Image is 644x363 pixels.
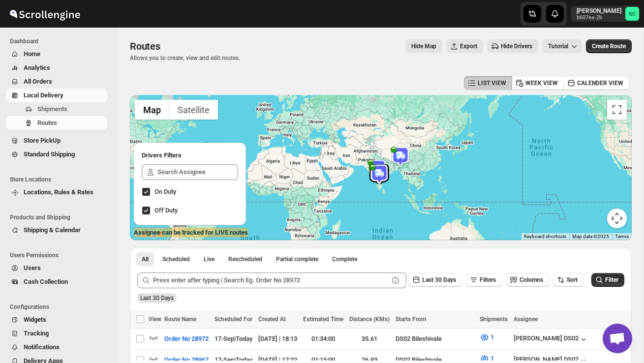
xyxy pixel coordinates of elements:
span: Local Delivery [24,91,63,99]
span: Export [460,42,477,50]
button: Show satellite imagery [169,100,218,120]
span: Filter [605,276,618,283]
button: Locations, Rules & Rates [6,185,107,199]
span: Create Route [592,42,626,50]
input: Press enter after typing | Search Eg. Order No 28972 [153,272,389,288]
h2: Drivers Filters [142,151,238,160]
button: Tutorial [542,39,582,53]
span: 1 [491,355,494,362]
span: Partial complete [276,255,318,263]
span: Routes [130,40,160,52]
div: DS02 Bileshivale [396,334,474,344]
span: Hide Drivers [501,42,532,50]
span: Sanjay chetri [625,7,639,21]
a: Open this area in Google Maps (opens a new window) [132,227,165,240]
span: 1 [491,333,494,341]
button: Export [446,39,483,53]
span: Store Locations [10,176,111,183]
p: [PERSON_NAME] [577,7,621,15]
button: Notifications [6,340,107,354]
span: Order No 28972 [164,334,209,344]
span: Widgets [24,316,46,323]
button: Create Route [586,39,632,53]
span: LIST VIEW [478,79,506,87]
button: Shipments [6,102,107,116]
span: Cash Collection [24,278,68,285]
span: Configurations [10,303,111,311]
p: Allows you to create, view and edit routes. [130,54,240,62]
span: Created At [258,316,286,323]
text: SC [629,11,636,17]
span: Products and Shipping [10,213,111,221]
button: CALENDER VIEW [563,76,629,90]
button: All routes [136,252,154,266]
button: Map action label [405,39,442,53]
div: 35.61 [349,334,390,344]
span: Route Name [164,316,196,323]
label: Assignee can be tracked for LIVE routes [134,228,248,238]
span: View [149,316,161,323]
button: Order No 28972 [158,331,215,347]
span: Shipping & Calendar [24,226,81,234]
span: WEEK VIEW [525,79,558,87]
button: LIST VIEW [464,76,512,90]
button: [PERSON_NAME] DS02 [514,334,588,344]
span: Store PickUp [24,137,61,144]
span: Notifications [24,343,60,351]
button: Hide Drivers [487,39,538,53]
span: CALENDER VIEW [577,79,623,87]
span: Hide Map [411,42,436,50]
span: Scheduled [162,255,190,263]
span: Off Duty [154,207,178,214]
span: Shipments [480,316,508,323]
span: Tracking [24,330,49,337]
a: Terms (opens in new tab) [615,234,629,239]
span: Users [24,264,41,272]
span: Users Permissions [10,251,111,259]
span: Scheduled For [215,316,252,323]
input: Search Assignee [157,164,238,180]
button: Filters [466,273,502,287]
div: 01:34:00 [303,334,343,344]
button: Cash Collection [6,275,107,289]
button: All Orders [6,75,107,89]
button: Widgets [6,313,107,327]
span: Tutorial [548,43,568,50]
span: 17-Sep | Today [215,335,252,342]
span: Estimated Time [303,316,343,323]
button: Shipping & Calendar [6,223,107,237]
button: WEEK VIEW [512,76,564,90]
button: Show street map [135,100,169,120]
img: Google [132,227,165,240]
span: Filters [480,276,496,283]
span: Locations, Rules & Rates [24,188,93,196]
span: Dashboard [10,37,111,45]
div: Open chat [603,324,632,353]
span: Home [24,50,40,58]
span: Assignee [514,316,538,323]
button: 1 [474,330,500,345]
span: Distance (KMs) [349,316,390,323]
span: All Orders [24,78,52,85]
span: Rescheduled [228,255,262,263]
button: Last 30 Days [408,273,462,287]
button: Home [6,47,107,61]
button: Users [6,261,107,275]
button: Sort [553,273,583,287]
div: [DATE] | 18:13 [258,334,297,344]
span: Standard Shipping [24,151,75,158]
button: Tracking [6,327,107,340]
button: Routes [6,116,107,130]
span: Live [204,255,215,263]
button: Keyboard shortcuts [524,233,566,240]
span: Last 30 Days [140,295,174,302]
p: b607ea-2b [577,15,621,21]
span: Map data ©2025 [572,234,609,239]
span: Complete [332,255,357,263]
img: ScrollEngine [8,1,82,26]
span: Analytics [24,64,50,71]
span: Columns [520,276,543,283]
span: All [142,255,149,263]
button: Toggle fullscreen view [607,100,627,120]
